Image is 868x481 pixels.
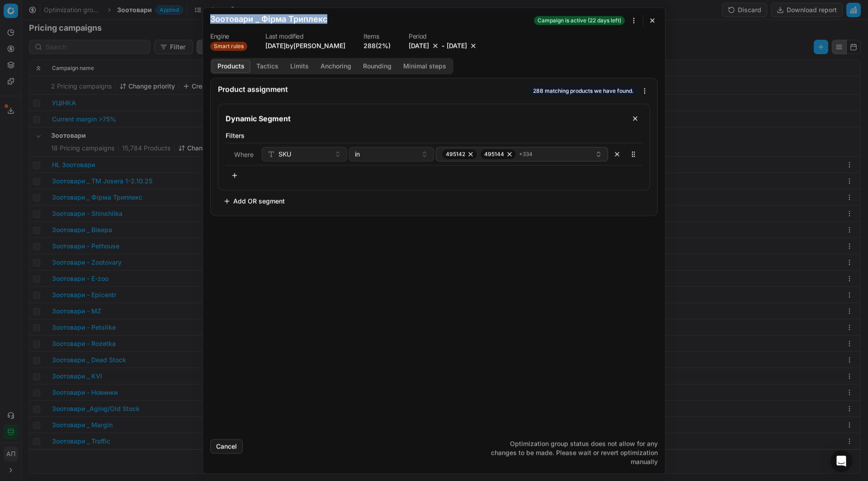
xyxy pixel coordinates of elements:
[210,439,243,453] button: Cancel
[446,150,465,158] span: 495142
[278,149,291,159] span: SKU
[355,149,360,159] span: in
[484,439,658,466] p: Optimization group status does not allow for any changes to be made. Please wait or revert optimi...
[218,85,528,93] div: Product assignment
[409,41,429,50] button: [DATE]
[210,15,327,23] h2: Зоотовари _ Фірма Триплекс
[529,86,637,95] span: 288 matching products we have found.
[226,131,642,140] label: Filters
[210,33,247,39] dt: Engine
[218,194,290,208] button: Add OR segment
[534,16,625,25] span: Campaign is active (22 days left)
[224,111,624,126] input: Segment
[250,60,284,73] button: Tactics
[284,60,315,73] button: Limits
[363,41,391,50] a: 288(2%)
[484,150,504,158] span: 495144
[265,33,345,39] dt: Last modified
[363,33,391,39] dt: Items
[436,147,608,161] button: 495142495144+334
[357,60,397,73] button: Rounding
[519,150,533,158] span: + 334
[265,42,345,49] span: [DATE] by [PERSON_NAME]
[212,60,250,73] button: Products
[315,60,357,73] button: Anchoring
[409,33,478,39] dt: Period
[447,41,467,50] button: [DATE]
[234,150,254,158] span: Where
[442,41,445,50] span: -
[397,60,452,73] button: Minimal steps
[210,42,247,51] span: Smart rules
